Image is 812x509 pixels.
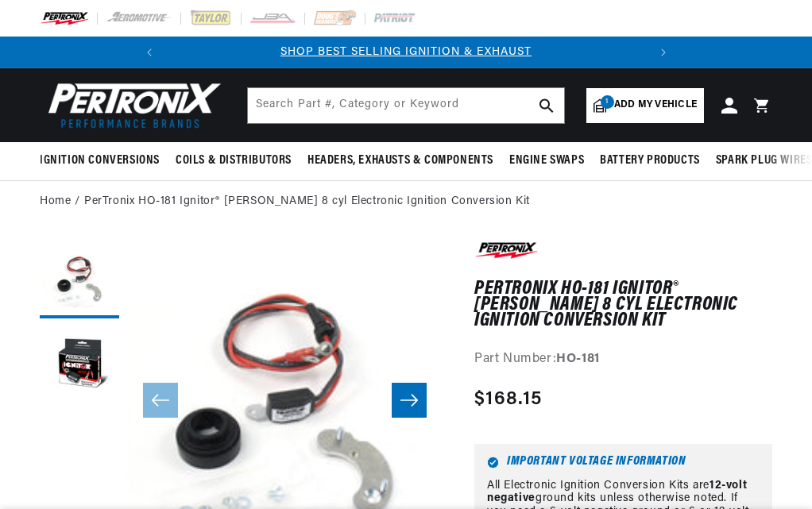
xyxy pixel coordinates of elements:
div: 1 of 2 [165,44,648,61]
strong: HO-181 [556,353,600,365]
span: Headers, Exhausts & Components [307,152,493,169]
span: Coils & Distributors [176,152,292,169]
span: 1 [601,95,614,109]
span: $168.15 [474,385,542,414]
button: Load image 2 in gallery view [40,326,119,406]
a: SHOP BEST SELLING IGNITION & EXHAUST [280,46,532,58]
button: Translation missing: en.sections.announcements.next_announcement [648,37,679,68]
h1: PerTronix HO-181 Ignitor® [PERSON_NAME] 8 cyl Electronic Ignition Conversion Kit [474,281,772,330]
summary: Engine Swaps [501,142,592,179]
button: Slide left [143,383,178,418]
span: Engine Swaps [509,152,584,169]
summary: Coils & Distributors [168,142,300,179]
input: Search Part #, Category or Keyword [248,88,564,123]
h6: Important Voltage Information [487,457,760,469]
div: Announcement [165,44,648,61]
summary: Ignition Conversions [40,142,168,179]
span: Battery Products [600,152,700,169]
nav: breadcrumbs [40,193,772,210]
button: Translation missing: en.sections.announcements.previous_announcement [133,37,165,68]
div: Part Number: [474,349,772,370]
img: Pertronix [40,78,222,133]
button: search button [529,88,564,123]
summary: Headers, Exhausts & Components [300,142,501,179]
strong: 12-volt negative [487,480,747,505]
span: Add my vehicle [614,98,697,113]
button: Slide right [392,383,427,418]
summary: Battery Products [592,142,708,179]
a: PerTronix HO-181 Ignitor® [PERSON_NAME] 8 cyl Electronic Ignition Conversion Kit [84,193,530,210]
a: 1Add my vehicle [586,88,704,123]
button: Load image 1 in gallery view [40,239,119,318]
a: Home [40,193,71,210]
span: Ignition Conversions [40,152,160,169]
